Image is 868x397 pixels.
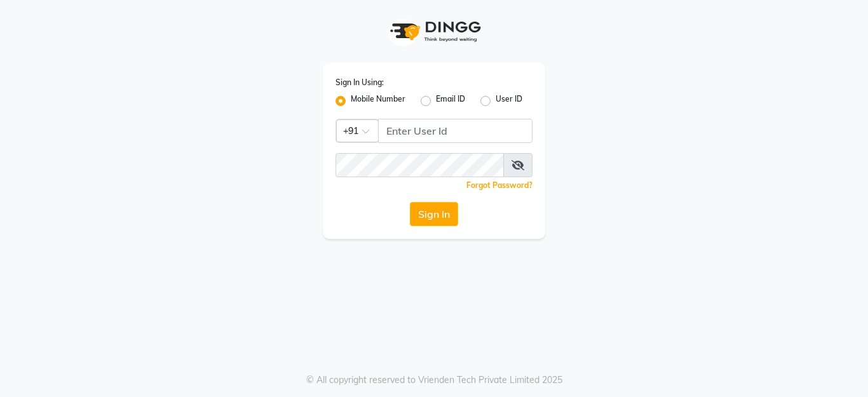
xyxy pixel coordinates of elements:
[410,202,458,226] button: Sign In
[336,153,504,177] input: Username
[378,119,532,143] input: Username
[466,180,532,190] a: Forgot Password?
[496,93,522,109] label: User ID
[436,93,465,109] label: Email ID
[383,13,485,50] img: logo1.svg
[351,93,405,109] label: Mobile Number
[336,77,384,88] label: Sign In Using:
